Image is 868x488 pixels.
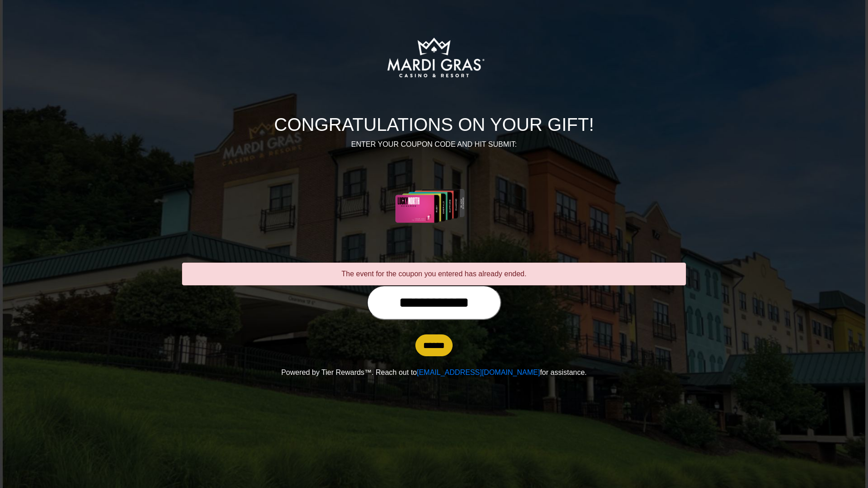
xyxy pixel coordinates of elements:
[182,263,686,285] div: The event for the coupon you entered has already ended.
[417,368,540,376] a: [EMAIL_ADDRESS][DOMAIN_NAME]
[182,139,686,150] p: ENTER YOUR COUPON CODE AND HIT SUBMIT:
[281,368,587,376] span: Powered by Tier Rewards™. Reach out to for assistance.
[182,114,686,135] h1: CONGRATULATIONS ON YOUR GIFT!
[374,161,495,252] img: Center Image
[353,12,515,103] img: Logo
